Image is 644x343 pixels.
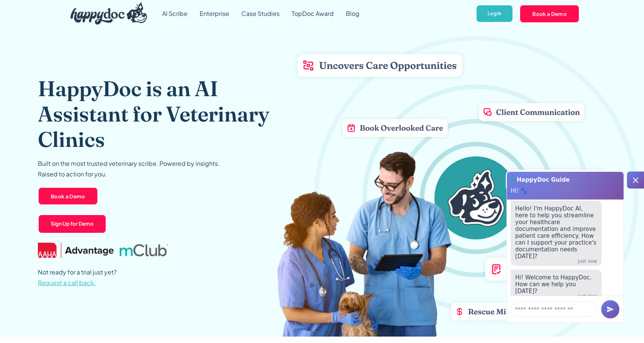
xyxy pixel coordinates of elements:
span: Request a call back. [38,279,96,287]
a: home [64,1,147,27]
img: AAHA Advantage logo [38,243,114,258]
h1: HappyDoc is an AI Assistant for Veterinary Clinics [38,76,294,152]
a: Book a Demo [519,5,580,23]
a: Log In [476,5,513,23]
img: HappyDoc Logo: A happy dog with his ear up, listening. [70,3,147,25]
p: Built on the most trusted veterinary scribe. Powered by insights. Raised to action for you. [38,158,220,179]
a: Book a Demo [38,187,98,205]
p: Not ready for a trial just yet? [38,267,117,288]
img: mclub logo [120,244,168,256]
a: Sign Up for Demo [38,214,106,234]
